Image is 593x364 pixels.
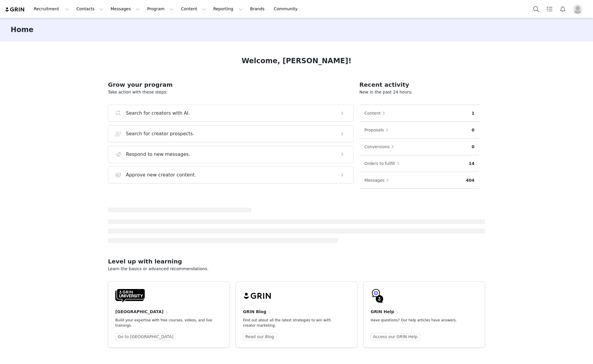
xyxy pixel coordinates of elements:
button: Respond to new messages. [108,146,354,163]
p: 0 [472,127,474,133]
h1: Welcome, [PERSON_NAME]! [241,56,352,66]
p: 1 [472,110,474,116]
h4: GRIN Help [371,309,394,315]
button: Search for creator prospects. [108,125,354,142]
button: Content [177,2,209,16]
button: Orders to fulfill [364,159,402,168]
img: grin logo [5,7,25,12]
h3: Approve new creator content. [126,171,196,178]
p: Learn the basics or advanced recommendations. [108,266,485,272]
h3: Search for creator prospects. [126,130,194,137]
a: Go to [GEOGRAPHIC_DATA] [115,333,176,340]
button: Proposals [364,125,392,135]
h3: Home [11,24,34,35]
button: Content [364,108,388,118]
h2: Recent activity [359,80,479,89]
p: 14 [469,161,474,167]
p: Find out about all the latest strategies to win with creator marketing. [243,318,341,328]
h3: Respond to new messages. [126,151,190,158]
button: Conversions [364,142,397,151]
a: Access our GRIN Help [371,333,420,340]
button: Messages [364,176,392,185]
button: Approve new creator content. [108,166,354,183]
a: Read our Blog [243,333,276,340]
img: GRIN-help-icon.svg [371,289,385,303]
button: Notifications [556,2,569,16]
button: Program [144,2,177,16]
a: Tasks [543,2,556,16]
p: New in the past 24 hours: [359,89,479,95]
h4: GRIN Blog [243,309,266,315]
img: placeholder-profile.jpg [573,4,582,14]
button: Profile [569,4,588,14]
button: Recruitment [30,2,73,16]
p: 404 [466,177,474,183]
img: GRIN-University-Logo-Black.svg [115,289,145,303]
img: grin-logo-black.svg [243,289,272,303]
h3: Search for creators with AI. [126,110,190,117]
h4: [GEOGRAPHIC_DATA] [115,309,164,315]
button: Contacts [73,2,107,16]
p: Build your expertise with free courses, videos, and live trainings. [115,318,213,328]
h2: Level up with learning [108,257,485,266]
p: Take action with these steps: [108,89,354,95]
button: Search [530,2,543,16]
button: Reporting [210,2,246,16]
p: 0 [472,144,474,150]
h2: Grow your program [108,80,354,89]
a: Brands [246,2,270,16]
button: Messages [107,2,143,16]
p: Have questions? Our help articles have answers. [371,318,468,323]
a: Community [270,2,304,16]
button: Search for creators with AI. [108,105,354,122]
